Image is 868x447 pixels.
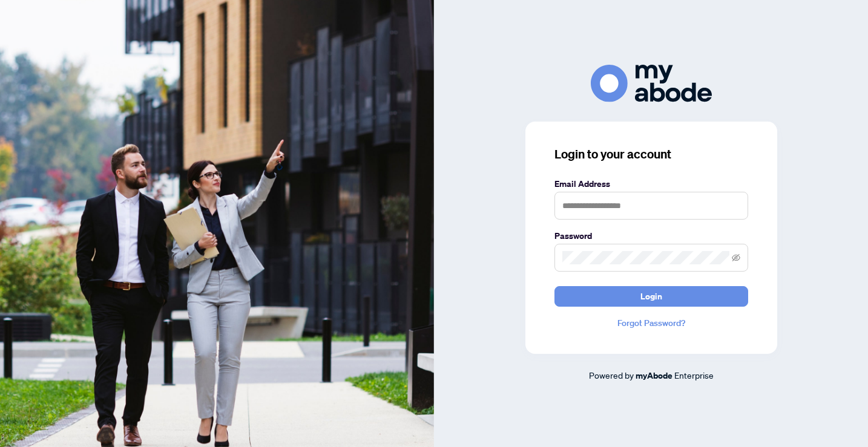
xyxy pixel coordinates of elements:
span: Enterprise [674,370,714,380]
label: Email Address [554,177,748,191]
h3: Login to your account [554,146,748,163]
span: eye-invisible [732,253,740,262]
span: Powered by [589,370,634,380]
a: myAbode [636,369,672,382]
button: Login [554,286,748,307]
a: Forgot Password? [554,316,748,330]
span: Login [640,287,662,306]
img: ma-logo [591,65,712,102]
label: Password [554,229,748,243]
